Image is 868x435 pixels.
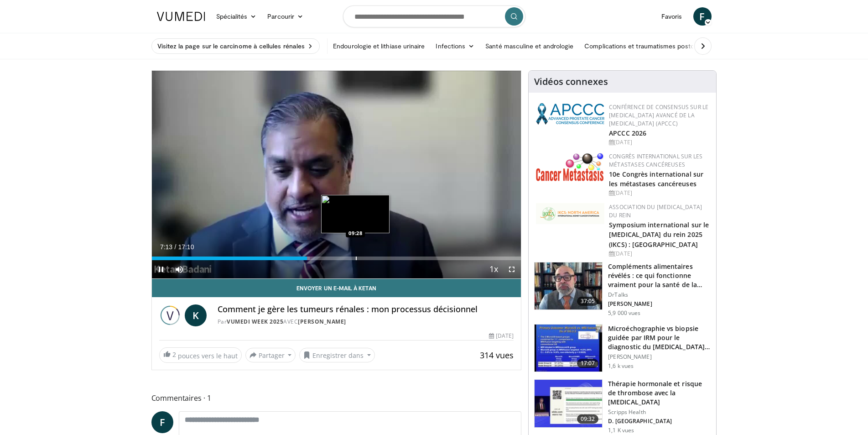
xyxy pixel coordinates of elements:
font: Parcourir [267,12,294,20]
a: [PERSON_NAME] [298,318,346,325]
font: Endourologie et lithiase urinaire [333,42,425,50]
font: Favoris [661,12,682,20]
font: F [699,10,705,23]
font: 5,9 000 vues [608,309,640,317]
font: [DATE] [614,250,632,257]
font: Thérapie hormonale et risque de thrombose avec la [MEDICAL_DATA] [608,379,702,406]
font: 1 [207,393,211,403]
font: [DATE] [614,138,632,146]
span: / [175,243,177,251]
img: image.jpeg [321,195,390,233]
font: 09:32 [581,415,595,423]
button: Fullscreen [503,260,521,278]
font: Infections [436,42,465,50]
font: pouces vers le haut [178,351,238,360]
input: Rechercher des sujets, des interventions [343,5,525,27]
font: Enregistrer dans [312,351,364,360]
font: F [160,415,165,429]
span: 7:13 [160,243,172,251]
font: K [192,309,199,322]
font: 2 [172,350,176,359]
a: Parcourir [262,7,309,26]
a: APCCC 2026 [609,129,646,137]
a: Favoris [656,7,688,26]
font: DrTalks [608,291,628,299]
button: Partager [245,348,296,362]
font: Scripps Health [608,408,646,416]
a: Santé masculine et andrologie [480,37,579,55]
font: Comment je gère les tumeurs rénales : mon processus décisionnel [218,304,478,314]
img: 649d3fc0-5ee3-4147-b1a3-955a692e9799.150x105_q85_crop-smart_upscale.jpg [535,262,602,310]
video-js: Video Player [152,71,521,279]
a: Endourologie et lithiase urinaire [327,37,430,55]
font: 1,6 k vues [608,362,634,370]
button: Mute [170,260,188,278]
font: Complications et traumatismes postopératoires [584,42,723,50]
font: D. [GEOGRAPHIC_DATA] [608,417,672,425]
font: Commentaires [151,393,202,403]
img: 11abbcd4-a476-4be7-920b-41eb594d8390.150x105_q85_crop-smart_upscale.jpg [535,380,602,427]
img: fca7e709-d275-4aeb-92d8-8ddafe93f2a6.png.150x105_q85_autocrop_double_scale_upscale_version-0.2.png [536,203,604,224]
font: Spécialités [216,12,248,20]
font: [PERSON_NAME] [608,300,652,308]
a: 2 pouces vers le haut [159,347,242,363]
font: Microéchographie vs biopsie guidée par IRM pour le diagnostic du [MEDICAL_DATA] de la [MEDICAL_DA... [608,324,710,360]
button: Pause [152,260,170,278]
font: AVEC [283,318,298,325]
a: F [151,411,173,433]
a: Complications et traumatismes postopératoires [579,37,729,55]
font: [DATE] [496,332,514,340]
a: K [185,304,207,326]
a: Conférence de consensus sur le [MEDICAL_DATA] avancé de la [MEDICAL_DATA] (APCCC) [609,103,708,127]
font: Partager [259,351,285,360]
font: [DATE] [614,189,632,197]
a: F [693,7,712,26]
button: Playback Rate [484,260,503,278]
img: 6ff8bc22-9509-4454-a4f8-ac79dd3b8976.png.150x105_q85_autocrop_double_scale_upscale_version-0.2.png [536,152,604,181]
a: Vumedi Week 2025 [227,318,283,325]
font: [PERSON_NAME] [608,353,652,361]
img: d0371492-b5bc-4101-bdcb-0105177cfd27.150x105_q85_crop-smart_upscale.jpg [535,325,602,372]
a: Congrès international sur les métastases cancéreuses [609,152,702,168]
font: Vidéos connexes [534,75,608,88]
font: 314 vues [480,350,514,361]
a: Symposium international sur le [MEDICAL_DATA] du rein 2025 (IKCS) : [GEOGRAPHIC_DATA] [609,220,709,248]
div: Progress Bar [152,257,521,260]
img: 92ba7c40-df22-45a2-8e3f-1ca017a3d5ba.png.150x105_q85_autocrop_double_scale_upscale_version-0.2.png [536,103,604,125]
a: Visitez la page sur le carcinome à cellules rénales [151,38,320,54]
a: 37:05 Compléments alimentaires révélés : ce qui fonctionne vraiment pour la santé de la [MEDICAL_... [534,262,711,317]
a: 09:32 Thérapie hormonale et risque de thrombose avec la [MEDICAL_DATA] Scripps Health D. [GEOGRAP... [534,379,711,434]
font: Santé masculine et andrologie [485,42,573,50]
font: 37:05 [581,297,595,305]
a: Association du [MEDICAL_DATA] du rein [609,203,702,219]
font: 17:07 [581,359,595,367]
img: Semaine Vumedi 2025 [159,304,181,326]
font: Par [218,318,227,325]
button: Enregistrer dans [299,348,375,362]
a: Envoyer un e-mail à Ketan [152,279,521,297]
font: Visitez la page sur le carcinome à cellules rénales [157,42,305,50]
font: Compléments alimentaires révélés : ce qui fonctionne vraiment pour la santé de la [MEDICAL_DATA] [608,262,702,298]
img: Logo VuMedi [157,12,205,21]
a: Infections [430,37,480,55]
font: 1,1 K vues [608,426,634,434]
font: Envoyer un e-mail à Ketan [296,285,376,291]
a: 17:07 Microéchographie vs biopsie guidée par IRM pour le diagnostic du [MEDICAL_DATA] de la [MEDI... [534,324,711,372]
span: 17:10 [178,243,194,251]
a: 10e Congrès international sur les métastases cancéreuses [609,170,703,188]
a: Spécialités [211,7,262,26]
